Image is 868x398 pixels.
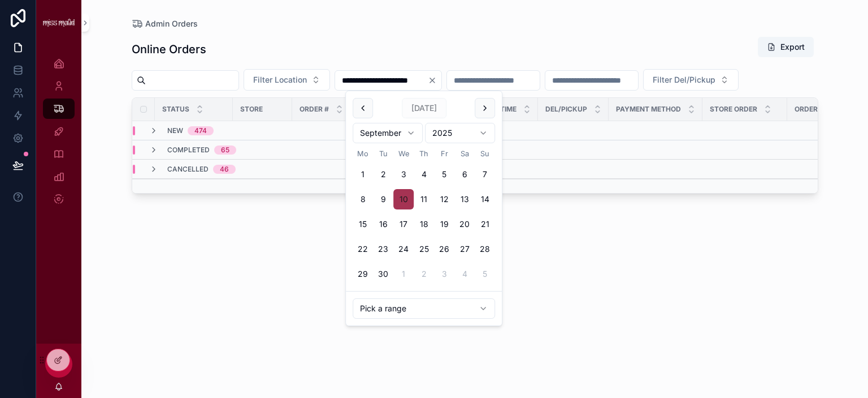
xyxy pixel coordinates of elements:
[393,214,414,234] button: Wednesday, 17 September 2025
[643,69,739,91] button: Select Button
[428,76,441,85] button: Clear
[167,145,210,155] span: Completed
[353,214,373,234] button: Monday, 15 September 2025
[353,148,495,284] table: September 2025
[758,37,814,57] button: Export
[36,45,81,224] div: scrollable content
[373,214,393,234] button: Tuesday, 16 September 2025
[393,239,414,259] button: Wednesday, 24 September 2025
[454,148,475,160] th: Saturday
[373,189,393,209] button: Tuesday, 9 September 2025
[475,189,495,209] button: Sunday, 14 September 2025
[414,189,434,209] button: Thursday, 11 September 2025
[414,148,434,160] th: Thursday
[434,214,454,234] button: Friday, 19 September 2025
[393,189,414,209] button: Today, Wednesday, 10 September 2025, selected
[373,148,393,160] th: Tuesday
[145,18,198,29] span: Admin Orders
[475,148,495,160] th: Sunday
[475,239,495,259] button: Sunday, 28 September 2025
[393,164,414,185] button: Wednesday, 3 September 2025
[475,264,495,284] button: Sunday, 5 October 2025
[454,164,475,185] button: Saturday, 6 September 2025
[393,264,414,284] button: Wednesday, 1 October 2025
[353,164,373,185] button: Monday, 1 September 2025
[653,74,715,85] span: Filter Del/Pickup
[475,164,495,185] button: Sunday, 7 September 2025
[434,264,454,284] button: Friday, 3 October 2025
[353,239,373,259] button: Monday, 22 September 2025
[194,126,207,135] div: 474
[253,74,307,85] span: Filter Location
[167,126,183,135] span: New
[132,18,198,29] a: Admin Orders
[414,164,434,185] button: Thursday, 4 September 2025
[43,19,75,27] img: App logo
[353,298,495,319] button: Relative time
[414,264,434,284] button: Thursday, 2 October 2025
[353,189,373,209] button: Monday, 8 September 2025
[373,239,393,259] button: Tuesday, 23 September 2025
[454,239,475,259] button: Saturday, 27 September 2025
[475,214,495,234] button: Sunday, 21 September 2025
[373,264,393,284] button: Tuesday, 30 September 2025
[353,148,373,160] th: Monday
[221,145,229,155] div: 65
[454,189,475,209] button: Saturday, 13 September 2025
[414,239,434,259] button: Thursday, 25 September 2025
[353,264,373,284] button: Monday, 29 September 2025
[373,164,393,185] button: Tuesday, 2 September 2025
[434,239,454,259] button: Friday, 26 September 2025
[434,148,454,160] th: Friday
[220,165,229,174] div: 46
[162,105,189,114] span: Status
[167,165,209,174] span: Cancelled
[710,105,757,114] span: Store Order
[132,41,206,57] h1: Online Orders
[795,105,847,114] span: Order Placed
[393,148,414,160] th: Wednesday
[300,105,329,114] span: Order #
[616,105,681,114] span: Payment Method
[454,264,475,284] button: Saturday, 4 October 2025
[434,189,454,209] button: Friday, 12 September 2025
[545,105,587,114] span: Del/Pickup
[244,69,330,91] button: Select Button
[454,214,475,234] button: Saturday, 20 September 2025
[240,105,263,114] span: Store
[434,164,454,185] button: Friday, 5 September 2025
[414,214,434,234] button: Thursday, 18 September 2025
